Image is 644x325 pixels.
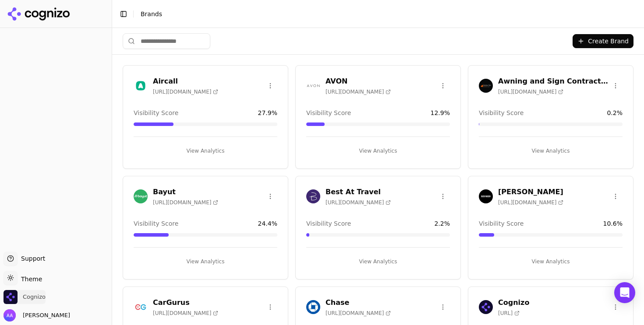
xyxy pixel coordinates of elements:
span: Visibility Score [479,108,524,117]
span: Support [18,254,45,263]
img: CarGurus [134,300,148,314]
span: [URL][DOMAIN_NAME] [326,199,391,206]
h3: Chase [326,297,391,308]
img: Best At Travel [306,189,320,203]
span: 12.9 % [431,108,450,117]
span: Cognizo [23,293,46,301]
span: [URL][DOMAIN_NAME] [153,199,218,206]
span: [URL][DOMAIN_NAME] [153,310,218,317]
img: Cognizo [4,290,18,304]
span: Theme [18,276,42,283]
h3: [PERSON_NAME] [498,187,563,197]
img: Bayut [134,189,148,203]
span: 24.4 % [258,219,277,228]
img: Cognizo [479,300,493,314]
span: [URL][DOMAIN_NAME] [153,88,218,95]
img: Aircall [134,79,148,93]
img: AVON [306,79,320,93]
button: View Analytics [479,144,623,158]
button: View Analytics [134,144,277,158]
h3: Best At Travel [326,187,391,197]
button: Create Brand [573,34,633,48]
span: [URL][DOMAIN_NAME] [326,310,391,317]
span: 10.6 % [603,219,623,228]
button: Open organization switcher [4,290,46,304]
span: Visibility Score [134,108,178,117]
span: 0.2 % [607,108,623,117]
div: Open Intercom Messenger [614,282,635,303]
h3: Cognizo [498,297,529,308]
span: Visibility Score [306,108,351,117]
span: [URL][DOMAIN_NAME] [326,88,391,95]
span: Visibility Score [134,219,178,228]
h3: Aircall [153,76,218,87]
span: [URL][DOMAIN_NAME] [498,199,563,206]
img: Awning and Sign Contractors [479,79,493,93]
h3: AVON [326,76,391,87]
img: Alp Aysan [4,309,16,322]
span: Brands [141,10,162,17]
span: Visibility Score [306,219,351,228]
h3: Bayut [153,187,218,197]
h3: CarGurus [153,297,218,308]
span: 27.9 % [258,108,277,117]
button: View Analytics [306,144,450,158]
span: [PERSON_NAME] [19,311,70,319]
span: [URL][DOMAIN_NAME] [498,88,563,95]
nav: breadcrumb [141,10,619,18]
button: View Analytics [134,255,277,269]
img: Buck Mason [479,189,493,203]
span: Visibility Score [479,219,524,228]
img: Chase [306,300,320,314]
button: View Analytics [479,255,623,269]
button: View Analytics [306,255,450,269]
span: 2.2 % [434,219,450,228]
h3: Awning and Sign Contractors [498,76,609,87]
span: [URL] [498,310,520,317]
button: Open user button [4,309,70,322]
